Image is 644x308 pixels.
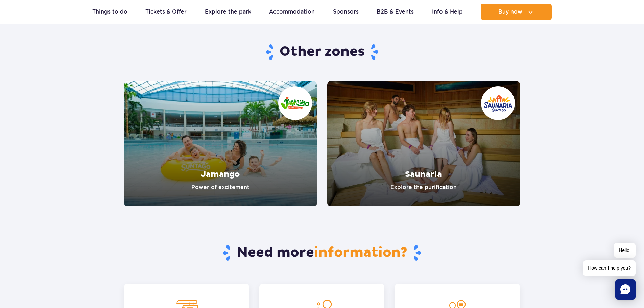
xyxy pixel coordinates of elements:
span: Hello! [614,243,636,258]
a: Info & Help [432,4,463,20]
span: How can I help you? [583,260,636,276]
a: Accommodation [269,4,315,20]
a: Jamango [124,81,317,206]
span: Buy now [498,9,522,15]
span: information? [314,244,407,261]
h2: Need more [124,244,520,262]
div: Chat [615,279,636,300]
a: Sponsors [333,4,359,20]
a: B2B & Events [377,4,414,20]
button: Buy now [481,4,552,20]
a: Things to do [92,4,127,20]
a: Saunaria [327,81,520,206]
a: Explore the park [205,4,251,20]
a: Tickets & Offer [145,4,187,20]
h3: Other zones [124,43,520,61]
